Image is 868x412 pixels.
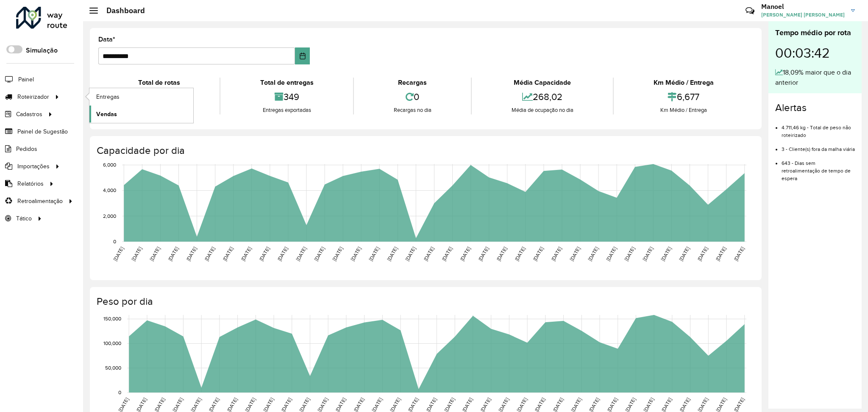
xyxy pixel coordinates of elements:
[660,246,672,262] text: [DATE]
[98,6,145,15] h2: Dashboard
[223,78,351,88] div: Total de entregas
[356,106,469,114] div: Recargas no dia
[203,246,216,262] text: [DATE]
[26,45,58,56] label: Simulação
[350,246,362,262] text: [DATE]
[623,246,636,262] text: [DATE]
[368,246,380,262] text: [DATE]
[715,246,727,262] text: [DATE]
[103,162,116,167] text: 6,000
[276,246,289,262] text: [DATE]
[223,106,351,114] div: Entregas exportadas
[96,110,117,119] span: Vendas
[495,246,508,262] text: [DATE]
[514,246,526,262] text: [DATE]
[17,179,44,188] span: Relatórios
[356,88,469,106] div: 0
[17,197,63,206] span: Retroalimentação
[423,246,435,262] text: [DATE]
[105,365,121,370] text: 50,000
[678,246,690,262] text: [DATE]
[775,27,855,39] div: Tempo médio por rota
[616,106,751,114] div: Km Médio / Entrega
[761,11,845,19] span: [PERSON_NAME] [PERSON_NAME]
[441,246,453,262] text: [DATE]
[569,246,581,262] text: [DATE]
[477,246,490,262] text: [DATE]
[295,246,307,262] text: [DATE]
[782,117,855,139] li: 4.711,46 kg - Total de peso não roteirizado
[17,127,68,136] span: Painel de Sugestão
[118,390,121,395] text: 0
[616,78,751,88] div: Km Médio / Entrega
[775,102,855,114] h4: Alertas
[616,88,751,106] div: 6,677
[16,214,32,223] span: Tático
[223,88,351,106] div: 349
[474,106,611,114] div: Média de ocupação no dia
[775,39,855,67] div: 00:03:42
[185,246,198,262] text: [DATE]
[331,246,344,262] text: [DATE]
[696,246,709,262] text: [DATE]
[112,246,125,262] text: [DATE]
[103,213,116,219] text: 2,000
[100,78,217,88] div: Total de rotas
[17,92,49,101] span: Roteirizador
[103,188,116,193] text: 4,000
[17,162,50,171] span: Importações
[18,75,34,84] span: Painel
[642,246,654,262] text: [DATE]
[149,246,161,262] text: [DATE]
[605,246,618,262] text: [DATE]
[775,67,855,88] div: 18,09% maior que o dia anterior
[240,246,252,262] text: [DATE]
[97,145,753,157] h4: Capacidade por dia
[474,88,611,106] div: 268,02
[16,145,37,153] span: Pedidos
[222,246,234,262] text: [DATE]
[782,139,855,153] li: 3 - Cliente(s) fora da malha viária
[782,153,855,182] li: 643 - Dias sem retroalimentação de tempo de espera
[474,78,611,88] div: Média Capacidade
[356,78,469,88] div: Recargas
[295,47,310,64] button: Choose Date
[131,246,143,262] text: [DATE]
[459,246,471,262] text: [DATE]
[89,88,193,105] a: Entregas
[16,110,42,119] span: Cadastros
[386,246,398,262] text: [DATE]
[89,106,193,122] a: Vendas
[313,246,325,262] text: [DATE]
[103,341,121,346] text: 100,000
[103,316,121,322] text: 150,000
[741,2,759,20] a: Contato Rápido
[532,246,544,262] text: [DATE]
[550,246,562,262] text: [DATE]
[97,295,753,308] h4: Peso por dia
[98,34,115,45] label: Data
[733,246,745,262] text: [DATE]
[167,246,179,262] text: [DATE]
[96,92,120,101] span: Entregas
[258,246,270,262] text: [DATE]
[113,239,116,244] text: 0
[761,3,845,11] h3: Manoel
[404,246,417,262] text: [DATE]
[587,246,599,262] text: [DATE]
